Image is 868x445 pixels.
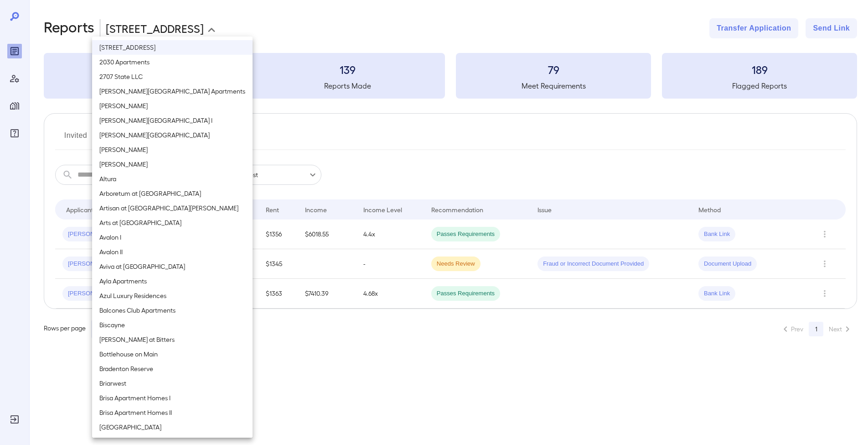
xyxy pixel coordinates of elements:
li: Azul Luxury Residences [92,288,253,303]
li: Avalon II [92,245,253,259]
li: [PERSON_NAME][GEOGRAPHIC_DATA] Apartments [92,84,253,99]
li: [PERSON_NAME] [92,99,253,113]
li: [PERSON_NAME][GEOGRAPHIC_DATA] I [92,113,253,128]
li: [GEOGRAPHIC_DATA] [92,420,253,435]
li: Avalon I [92,230,253,245]
li: [STREET_ADDRESS] [92,40,253,55]
li: [PERSON_NAME] [92,157,253,172]
li: Brisa Apartment Homes II [92,405,253,420]
li: Brisa Apartment Homes I [92,391,253,405]
li: Aviva at [GEOGRAPHIC_DATA] [92,259,253,274]
li: [PERSON_NAME] [92,142,253,157]
li: Ayla Apartments [92,274,253,288]
li: Altura [92,172,253,186]
li: [PERSON_NAME] at Bitters [92,332,253,347]
li: 2030 Apartments [92,55,253,69]
li: Briarwest [92,376,253,391]
li: Bottlehouse on Main [92,347,253,361]
li: Arts at [GEOGRAPHIC_DATA] [92,215,253,230]
li: 2707 State LLC [92,69,253,84]
li: Artisan at [GEOGRAPHIC_DATA][PERSON_NAME] [92,201,253,215]
li: Bradenton Reserve [92,361,253,376]
li: Biscayne [92,318,253,332]
li: Balcones Club Apartments [92,303,253,318]
li: Arboretum at [GEOGRAPHIC_DATA] [92,186,253,201]
li: [PERSON_NAME][GEOGRAPHIC_DATA] [92,128,253,142]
